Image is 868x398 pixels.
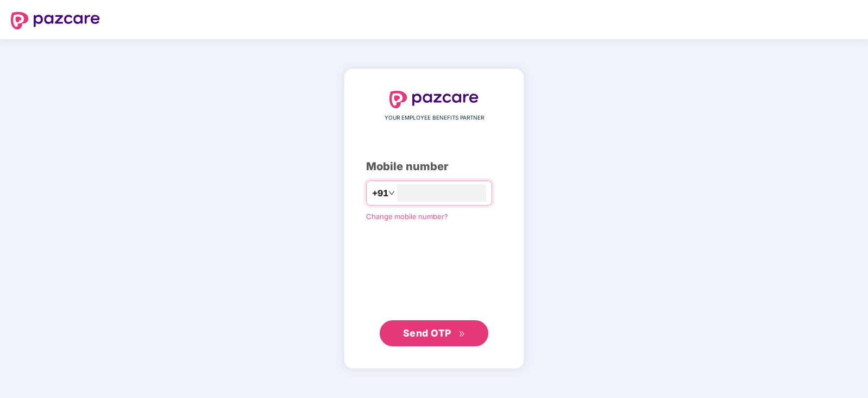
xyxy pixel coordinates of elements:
[380,320,488,346] button: Send OTPdouble-right
[388,190,395,196] span: down
[403,327,451,339] span: Send OTP
[389,91,479,108] img: logo
[11,12,100,29] img: logo
[372,186,388,200] span: +91
[366,212,448,221] a: Change mobile number?
[385,114,484,122] span: YOUR EMPLOYEE BENEFITS PARTNER
[458,331,466,338] span: double-right
[366,158,502,175] div: Mobile number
